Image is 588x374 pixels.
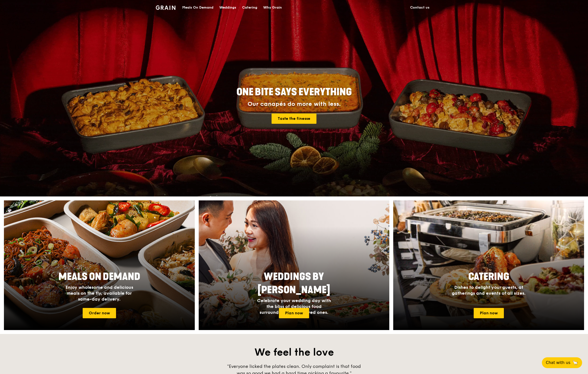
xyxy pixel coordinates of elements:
[206,101,382,108] div: Our canapés do more with less.
[546,360,570,366] span: Chat with us
[242,0,257,15] div: Catering
[572,360,578,366] span: 🦙
[83,308,116,318] a: Order now
[474,308,504,318] a: Plan now
[393,200,584,330] img: catering-card.e1cfaf3e.jpg
[393,200,584,330] a: CateringDishes to delight your guests, at gatherings and events of all sizes.Plan now
[4,200,195,330] a: Meals On DemandEnjoy wholesome and delicious meals on the fly, available for same-day delivery.Or...
[263,0,282,15] div: Why Grain
[156,5,176,10] img: Grain
[279,308,309,318] a: Plan now
[258,271,330,296] span: Weddings by [PERSON_NAME]
[216,0,239,15] a: Weddings
[272,113,316,124] a: Taste the finesse
[407,0,432,15] a: Contact us
[468,271,509,283] span: Catering
[219,0,236,15] div: Weddings
[4,200,195,330] img: meals-on-demand-card.d2b6f6db.png
[236,86,352,98] span: ONE BITE SAYS EVERYTHING
[199,200,390,330] img: weddings-card.4f3003b8.jpg
[199,200,390,330] a: Weddings by [PERSON_NAME]Celebrate your wedding day with the bliss of delicious food surrounded b...
[65,285,133,302] span: Enjoy wholesome and delicious meals on the fly, available for same-day delivery.
[260,0,285,15] a: Why Grain
[257,298,331,315] span: Celebrate your wedding day with the bliss of delicious food surrounded by your loved ones.
[182,0,213,15] div: Meals On Demand
[542,357,582,368] button: Chat with us🦙
[58,271,140,283] span: Meals On Demand
[239,0,260,15] a: Catering
[452,285,525,296] span: Dishes to delight your guests, at gatherings and events of all sizes.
